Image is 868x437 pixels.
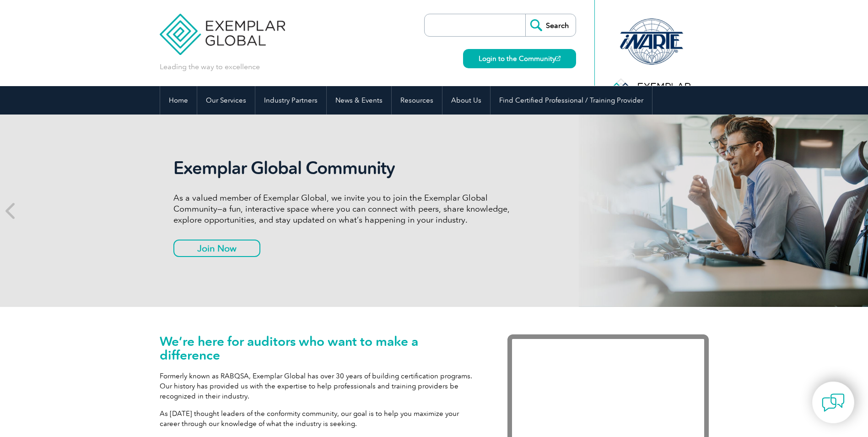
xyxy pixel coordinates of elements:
a: News & Events [327,86,391,115]
a: Home [160,86,197,115]
p: Formerly known as RABQSA, Exemplar Global has over 30 years of building certification programs. O... [160,371,480,401]
img: open_square.png [555,56,561,61]
a: Resources [392,86,442,115]
p: Leading the way to excellence [160,62,260,72]
a: Find Certified Professional / Training Provider [491,86,652,115]
a: Join Now [173,240,260,257]
h2: Exemplar Global Community [173,158,517,179]
a: About Us [442,86,490,115]
h1: We’re here for auditors who want to make a difference [160,334,480,362]
a: Login to the Community [463,49,576,68]
a: Our Services [197,86,255,115]
p: As [DATE] thought leaders of the conformity community, our goal is to help you maximize your care... [160,409,480,429]
img: contact-chat.png [822,391,845,414]
p: As a valued member of Exemplar Global, we invite you to join the Exemplar Global Community—a fun,... [173,192,517,225]
input: Search [525,14,576,36]
a: Industry Partners [255,86,326,115]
